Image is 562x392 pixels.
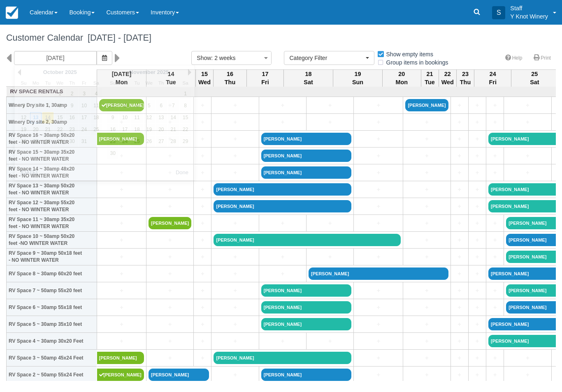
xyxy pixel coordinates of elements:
[453,219,466,228] a: +
[149,185,191,194] a: +
[453,337,466,346] a: +
[7,164,97,181] th: RV Space 14 ~ 30amp 48x20 feet - NO WINTER WATER
[453,202,466,211] a: +
[107,124,118,135] a: 16
[405,253,448,261] a: +
[79,124,90,135] a: 24
[21,80,26,85] span: Sunday
[107,112,118,123] a: 9
[377,51,440,57] span: Show empty items
[119,112,130,123] a: 10
[196,101,209,110] a: +
[149,236,191,244] a: +
[214,200,351,212] a: [PERSON_NAME]
[66,136,77,147] a: 30
[42,112,53,123] a: 14
[405,202,448,211] a: +
[121,80,128,85] span: Monday
[146,80,153,85] span: Wednesday
[196,337,209,346] a: +
[214,118,256,127] a: +
[54,124,65,135] a: 22
[506,354,549,362] a: +
[149,320,191,329] a: +
[197,55,211,61] span: Show
[356,202,401,211] a: +
[421,69,439,87] th: 21 Tue
[107,100,118,111] a: 2
[7,249,97,265] th: RV Space 9 ~ 30amp 50x18 feet - NO WINTER WATER
[261,318,352,330] a: [PERSON_NAME]
[130,69,156,75] span: November
[42,100,53,111] a: 7
[356,253,401,261] a: +
[196,286,209,295] a: +
[99,236,144,244] a: +
[54,136,65,147] a: 29
[471,270,484,278] a: +
[261,253,304,261] a: +
[18,124,29,135] a: 19
[453,320,466,329] a: +
[99,270,144,278] a: +
[453,135,466,143] a: +
[45,80,51,85] span: Tuesday
[333,69,383,87] th: 19 Sun
[214,69,247,87] th: 16 Thu
[149,354,191,362] a: +
[261,219,304,228] a: +
[91,88,102,99] a: 4
[471,219,484,228] a: +
[66,112,77,123] a: 16
[356,135,401,143] a: +
[309,101,351,110] a: +
[471,303,484,312] a: +
[107,136,118,147] a: 23
[356,219,401,228] a: +
[529,52,556,64] a: Print
[7,215,97,232] th: RV Space 11 ~ 30amp 35x20 feet - NO WINTER WATER
[214,135,256,143] a: +
[309,337,351,346] a: +
[18,136,29,147] a: 26
[471,320,484,329] a: +
[214,286,256,295] a: +
[131,100,142,111] a: 4
[99,202,144,211] a: +
[471,101,484,110] a: +
[471,135,484,143] a: +
[214,152,256,160] a: +
[214,234,401,246] a: [PERSON_NAME]
[7,114,97,131] th: Winery Dry site 2, 30amp
[471,118,484,127] a: +
[405,185,448,194] a: +
[156,136,167,147] a: 27
[18,69,21,76] a: Prev
[91,112,102,123] a: 18
[356,152,401,160] a: +
[261,270,304,278] a: +
[7,232,97,249] th: RV Space 10 ~ 50amp 50x20 feet -NO WINTER WATER
[196,270,209,278] a: +
[9,88,95,96] a: RV Space Rentals
[471,168,484,177] a: +
[196,236,209,244] a: +
[149,202,191,211] a: +
[131,112,142,123] a: 11
[196,303,209,312] a: +
[196,168,209,177] a: +
[7,333,97,350] th: RV Space 4 ~ 30amp 30x20 Feet
[214,219,256,228] a: +
[156,124,167,135] a: 20
[196,253,209,261] a: +
[284,69,333,87] th: 18 Sat
[284,51,374,65] button: Category Filter
[79,136,90,147] a: 31
[488,303,502,312] a: +
[119,136,130,147] a: 24
[131,124,142,135] a: 18
[356,286,401,295] a: +
[110,80,116,85] span: Sunday
[99,253,144,261] a: +
[488,152,502,160] a: +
